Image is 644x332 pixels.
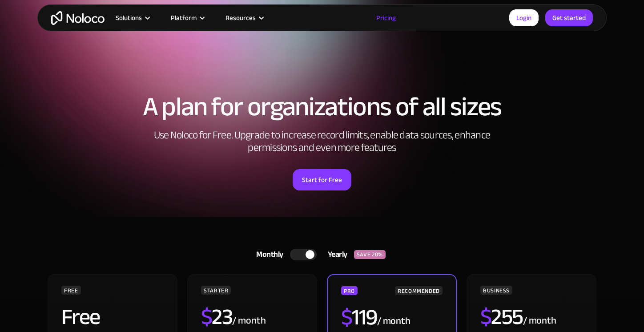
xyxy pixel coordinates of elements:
div: Yearly [317,248,354,261]
h2: 119 [341,306,377,328]
div: RECOMMENDED [395,286,443,295]
div: Platform [160,12,214,24]
a: Start for Free [293,169,351,190]
div: / month [232,314,266,328]
div: Solutions [105,12,160,24]
div: Resources [214,12,274,24]
h2: 255 [480,306,523,328]
div: SAVE 20% [354,250,386,259]
div: / month [377,314,411,328]
a: home [51,11,105,25]
div: Solutions [116,12,142,24]
a: Login [509,9,539,26]
h2: Free [61,306,100,328]
div: FREE [61,286,81,295]
a: Pricing [365,12,407,24]
h2: Use Noloco for Free. Upgrade to increase record limits, enable data sources, enhance permissions ... [144,129,500,154]
div: PRO [341,286,358,295]
div: Platform [171,12,197,24]
h2: 23 [201,306,233,328]
div: Monthly [245,248,290,261]
div: Resources [225,12,256,24]
div: BUSINESS [480,286,512,295]
h1: A plan for organizations of all sizes [46,93,598,120]
div: / month [523,314,556,328]
div: STARTER [201,286,231,295]
a: Get started [545,9,593,26]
